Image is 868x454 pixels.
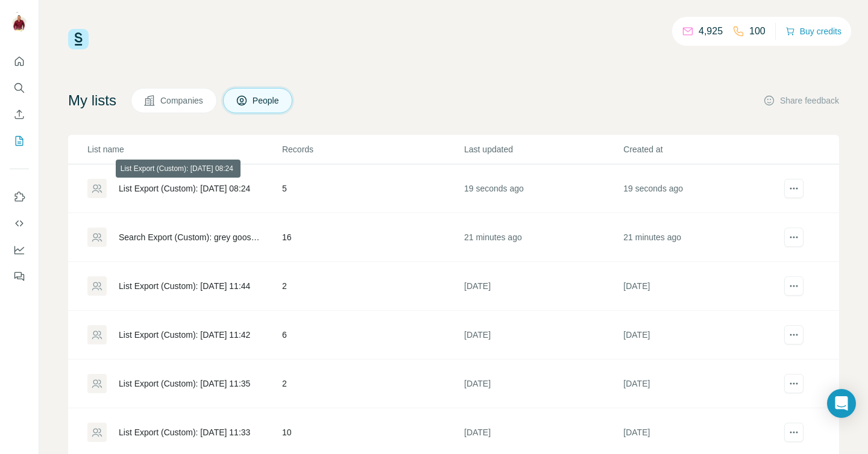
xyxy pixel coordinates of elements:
button: Use Surfe API [10,213,29,234]
button: actions [784,325,804,344]
td: [DATE] [623,359,782,408]
p: Last updated [464,143,622,155]
td: [DATE] [464,359,623,408]
span: Companies [160,95,204,107]
button: Quick start [10,51,29,72]
td: 16 [281,213,464,262]
td: [DATE] [623,262,782,311]
img: Avatar [10,12,29,31]
span: People [253,95,280,107]
button: actions [784,276,804,296]
button: actions [784,179,804,198]
td: 21 minutes ago [623,213,782,262]
div: List Export (Custom): [DATE] 11:35 [119,378,250,390]
div: List Export (Custom): [DATE] 08:24 [119,182,250,194]
div: List Export (Custom): [DATE] 11:44 [119,280,250,292]
p: List name [87,143,281,155]
button: My lists [10,130,29,152]
button: Buy credits [785,23,841,40]
div: List Export (Custom): [DATE] 11:42 [119,329,250,341]
td: 19 seconds ago [464,164,623,213]
td: 6 [281,311,464,359]
button: Search [10,77,29,99]
button: actions [784,228,804,247]
td: 2 [281,359,464,408]
button: actions [784,374,804,393]
div: Open Intercom Messenger [827,389,856,418]
td: [DATE] [464,262,623,311]
td: 2 [281,262,464,311]
div: Search Export (Custom): grey goose - [DATE] 08:04 [119,231,262,243]
button: actions [784,423,804,442]
p: 100 [749,24,766,39]
td: 5 [281,164,464,213]
p: 4,925 [699,24,723,39]
div: List Export (Custom): [DATE] 11:33 [119,426,250,438]
img: Surfe Logo [68,29,89,49]
p: Records [282,143,463,155]
td: [DATE] [464,311,623,359]
button: Enrich CSV [10,104,29,125]
button: Feedback [10,266,29,287]
p: Created at [623,143,781,155]
td: [DATE] [623,311,782,359]
button: Use Surfe on LinkedIn [10,186,29,208]
button: Share feedback [763,95,839,107]
h4: My lists [68,91,116,110]
td: 21 minutes ago [464,213,623,262]
td: 19 seconds ago [623,164,782,213]
button: Dashboard [10,239,29,261]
